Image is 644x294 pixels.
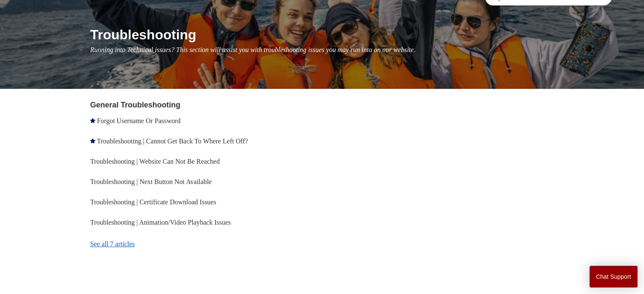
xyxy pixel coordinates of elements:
a: Troubleshooting | Website Can Not Be Reached [90,158,220,165]
p: Running into Technical issues? This section will assist you with troubleshooting issues you may r... [90,45,612,55]
a: See all 7 articles [90,233,325,256]
a: Forgot Username Or Password [97,117,180,124]
a: Troubleshooting | Cannot Get Back To Where Left Off? [97,137,248,145]
svg: Promoted article [90,138,95,143]
a: Troubleshooting | Animation/Video Playback Issues [90,219,231,226]
button: Chat Support [589,266,638,288]
a: General Troubleshooting [90,101,180,109]
a: Troubleshooting | Certificate Download Issues [90,198,216,206]
a: Troubleshooting | Next Button Not Available [90,178,212,185]
h1: Troubleshooting [90,25,612,45]
svg: Promoted article [90,118,95,123]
